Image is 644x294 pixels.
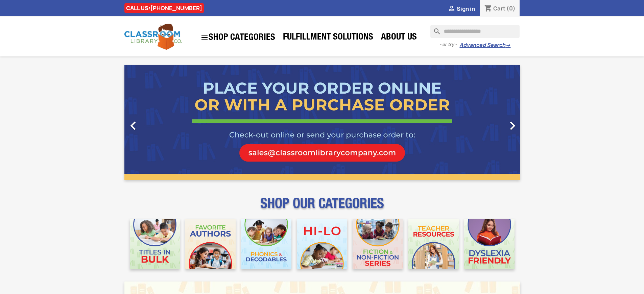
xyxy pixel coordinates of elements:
img: CLC_Fiction_Nonfiction_Mobile.jpg [353,219,403,269]
img: CLC_Teacher_Resources_Mobile.jpg [408,219,459,269]
input: Search [430,25,520,38]
span: - or try - [439,41,459,48]
a: Advanced Search→ [459,42,510,49]
a: Fulfillment Solutions [280,31,377,45]
img: Classroom Library Company [124,24,182,50]
div: CALL US: [124,3,204,13]
span: (0) [506,5,516,12]
img: CLC_Phonics_And_Decodables_Mobile.jpg [241,219,291,269]
a: [PHONE_NUMBER] [150,4,202,12]
img: CLC_Dyslexia_Mobile.jpg [464,219,515,269]
a: About Us [378,31,420,45]
ul: Carousel container [124,65,520,180]
i: search [430,25,438,33]
span: Cart [493,5,505,12]
img: CLC_Bulk_Mobile.jpg [130,219,180,269]
i:  [125,117,142,134]
a: Next [460,65,520,180]
i:  [200,33,209,42]
span: Sign in [457,5,475,13]
i:  [504,117,521,134]
a: Previous [124,65,184,180]
p: SHOP OUR CATEGORIES [124,201,520,214]
img: CLC_HiLo_Mobile.jpg [297,219,347,269]
span: → [505,42,510,49]
i:  [448,5,456,13]
a: SHOP CATEGORIES [197,30,279,45]
i: shopping_cart [484,5,492,13]
img: CLC_Favorite_Authors_Mobile.jpg [185,219,236,269]
a:  Sign in [448,5,475,13]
